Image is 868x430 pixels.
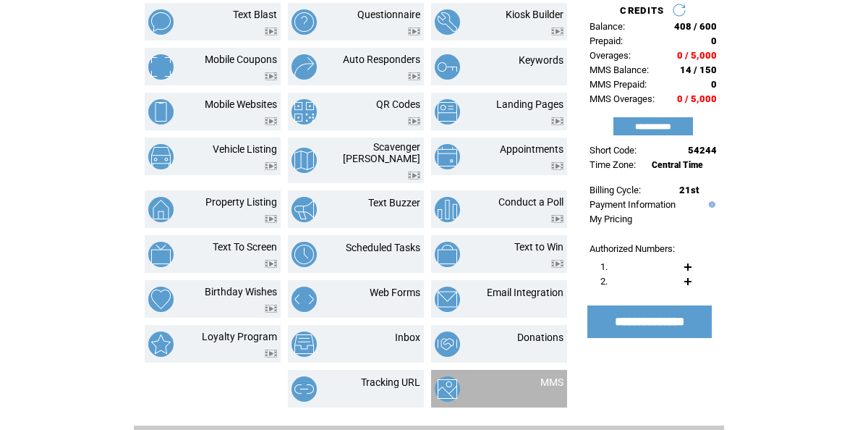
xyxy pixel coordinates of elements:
a: Payment Information [590,199,676,210]
a: MMS [540,376,563,388]
a: Scavenger [PERSON_NAME] [343,141,420,164]
img: kiosk-builder.png [435,9,460,35]
a: Text Blast [233,9,277,20]
img: conduct-a-poll.png [435,197,460,222]
img: video.png [265,305,277,313]
a: Donations [517,332,563,343]
span: MMS Overages: [590,93,655,104]
img: web-forms.png [292,287,317,312]
a: Landing Pages [496,98,563,110]
img: help.gif [705,201,715,208]
img: video.png [265,28,277,35]
span: 0 [711,79,717,90]
span: MMS Prepaid: [590,79,647,90]
img: donations.png [435,332,460,357]
a: Inbox [395,332,420,343]
img: inbox.png [292,332,317,357]
span: 1. [600,261,608,272]
span: Billing Cycle: [590,185,641,195]
a: Property Listing [205,196,277,208]
span: Overages: [590,50,631,61]
a: Mobile Coupons [205,54,277,65]
a: Appointments [500,143,563,155]
a: Vehicle Listing [213,143,277,155]
img: video.png [408,172,420,180]
span: Prepaid: [590,35,623,46]
img: video.png [551,117,563,125]
img: birthday-wishes.png [148,287,174,312]
a: Scheduled Tasks [346,242,420,253]
a: Loyalty Program [202,331,277,342]
a: Text To Screen [213,241,277,253]
img: video.png [265,117,277,125]
span: 14 / 150 [680,64,717,75]
img: text-blast.png [148,9,174,35]
span: Time Zone: [590,159,636,170]
span: MMS Balance: [590,64,649,75]
img: video.png [551,162,563,170]
a: Mobile Websites [205,98,277,110]
img: loyalty-program.png [148,332,174,357]
span: 0 [711,35,717,46]
span: 2. [600,276,608,287]
span: 54244 [688,145,717,156]
img: mms.png [435,376,460,402]
img: mobile-websites.png [148,99,174,125]
img: video.png [265,350,277,358]
img: video.png [408,117,420,125]
img: property-listing.png [148,197,174,222]
img: video.png [408,28,420,35]
img: text-to-win.png [435,242,460,267]
img: keywords.png [435,54,460,80]
a: Questionnaire [357,9,420,20]
span: Balance: [590,21,625,32]
img: vehicle-listing.png [148,144,174,169]
a: Web Forms [370,287,420,298]
a: Email Integration [487,287,563,298]
span: Short Code: [590,145,637,156]
a: Keywords [519,54,563,66]
span: 0 / 5,000 [677,50,717,61]
img: video.png [551,260,563,268]
span: 0 / 5,000 [677,93,717,104]
img: video.png [408,72,420,80]
a: Auto Responders [343,54,420,65]
span: Authorized Numbers: [590,243,675,254]
img: scavenger-hunt.png [292,148,317,173]
span: 408 / 600 [674,21,717,32]
img: tracking-url.png [292,376,317,402]
img: mobile-coupons.png [148,54,174,80]
img: text-to-screen.png [148,242,174,267]
img: qr-codes.png [292,99,317,125]
img: video.png [265,260,277,268]
a: Text Buzzer [368,197,420,208]
a: Text to Win [514,241,563,253]
img: video.png [265,162,277,170]
img: appointments.png [435,144,460,169]
img: scheduled-tasks.png [292,242,317,267]
img: questionnaire.png [292,9,317,35]
img: landing-pages.png [435,99,460,125]
img: email-integration.png [435,287,460,312]
img: video.png [265,72,277,80]
a: Kiosk Builder [506,9,563,20]
img: auto-responders.png [292,54,317,80]
img: text-buzzer.png [292,197,317,222]
img: video.png [551,215,563,223]
span: CREDITS [620,5,664,16]
img: video.png [265,215,277,223]
img: video.png [551,28,563,35]
span: Central Time [652,160,703,170]
a: Birthday Wishes [205,286,277,298]
span: 21st [679,185,699,195]
a: Conduct a Poll [498,196,563,208]
a: My Pricing [590,214,632,224]
a: QR Codes [376,98,420,110]
a: Tracking URL [361,376,420,388]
